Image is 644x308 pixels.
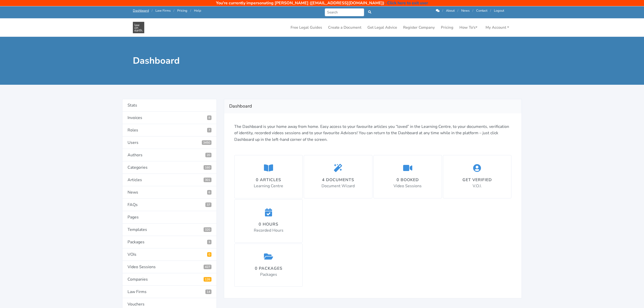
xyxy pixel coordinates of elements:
[155,8,171,13] a: Law Firms
[325,8,364,16] input: Search
[484,23,511,32] a: My Account
[122,273,217,286] a: Companies126
[122,224,217,236] a: Templates
[122,112,217,124] a: Invoices8
[439,23,455,32] a: Pricing
[133,22,144,33] img: Law On Earth
[254,221,283,227] div: 0 hours
[384,0,428,6] a: - Click here to exit user
[321,177,355,183] div: 4 documents
[393,177,422,183] div: 0 booked
[173,8,174,13] span: /
[442,8,443,13] span: /
[326,23,363,32] a: Create a Document
[122,186,217,199] a: News
[133,8,149,13] a: Dashboard
[289,23,324,32] a: Free Legal Guides
[234,124,511,143] p: The Dashboard is your home away from home. Easy access to your favourite articles you “loved” in ...
[446,8,455,13] a: About
[122,149,217,161] a: Authors20
[443,155,511,198] a: Get Verified V.O.I.
[204,265,211,269] span: Video Sessions
[494,8,504,13] a: Logout
[229,102,516,110] h2: Dashboard
[122,211,217,224] a: Pages
[461,8,470,13] a: News
[152,8,153,13] span: /
[254,227,283,234] p: Recorded Hours
[122,286,217,298] a: Law Firms14
[177,8,187,13] a: Pricing
[202,140,211,145] span: 3450
[205,289,211,294] span: Law Firms
[205,202,211,207] span: 37
[457,8,458,13] span: /
[476,8,487,13] a: Contact
[133,55,318,66] h1: Dashboard
[122,161,217,174] a: Categories160
[462,177,492,183] div: Get Verified
[122,199,217,211] a: FAQs
[234,155,303,198] a: 0 articles Learning Centre
[254,177,283,183] div: 0 articles
[204,277,211,282] span: Registered Companies
[490,8,491,13] span: /
[122,236,217,248] a: Packages3
[122,174,217,186] a: Articles
[393,183,422,190] p: Video Sessions
[304,155,372,198] a: 4 documents Document Wizard
[365,23,399,32] a: Get Legal Advice
[207,190,211,195] span: 6
[204,165,211,170] span: 160
[255,265,282,271] div: 0 packages
[462,183,492,190] p: V.O.I.
[321,183,355,190] p: Document Wizard
[457,23,479,32] a: How To's
[204,178,211,182] span: 301
[122,99,217,112] a: Stats
[207,115,211,120] span: 8
[204,227,211,232] span: 320
[194,8,201,13] a: Help
[190,8,191,13] span: /
[122,124,217,136] a: Roles7
[254,183,283,190] p: Learning Centre
[373,155,442,198] a: 0 booked Video Sessions
[207,252,211,257] span: Pending VOIs
[207,128,211,132] span: 7
[122,136,217,149] a: Users3450
[401,23,437,32] a: Register Company
[122,248,217,261] a: VOIs0
[234,244,303,287] a: 0 packages Packages
[207,240,211,244] span: 3
[472,8,473,13] span: /
[122,261,217,273] a: Video Sessions427
[234,199,303,243] a: 0 hours Recorded Hours
[255,271,282,278] p: Packages
[205,153,211,157] span: 20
